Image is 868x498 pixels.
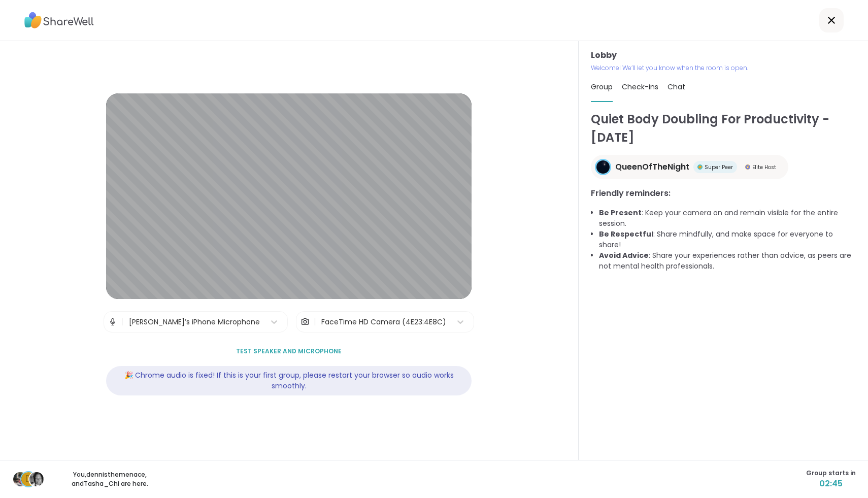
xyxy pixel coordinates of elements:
[667,82,685,92] span: Chat
[13,472,27,486] img: anchor
[591,63,856,73] p: Welcome! We’ll let you know when the room is open.
[622,82,658,92] span: Check-ins
[29,472,44,486] img: Tasha_Chi
[745,164,750,170] img: Elite Host
[232,341,346,362] button: Test speaker and microphone
[108,312,117,332] img: Microphone
[599,229,856,250] li: : Share mindfully, and make space for everyone to share!
[106,366,472,395] div: 🎉 Chrome audio is fixed! If this is your first group, please restart your browser so audio works ...
[24,9,94,32] img: ShareWell Logo
[806,469,856,478] span: Group starts in
[599,250,649,260] b: Avoid Advice
[599,229,653,239] b: Be Respectful
[599,250,856,272] li: : Share your experiences rather than advice, as peers are not mental health professionals.
[697,164,703,170] img: Super Peer
[806,478,856,490] span: 02:45
[591,110,856,147] h1: Quiet Body Doubling For Productivity - [DATE]
[596,160,610,174] img: QueenOfTheNight
[25,473,31,486] span: d
[591,82,613,92] span: Group
[599,208,642,218] b: Be Present
[599,208,856,229] li: : Keep your camera on and remain visible for the entire session.
[129,317,260,327] div: [PERSON_NAME]’s iPhone Microphone
[236,347,342,356] span: Test speaker and microphone
[53,470,166,488] p: You, dennisthemenace , and Tasha_Chi are here.
[591,187,856,200] h3: Friendly reminders:
[591,49,856,61] h3: Lobby
[301,312,310,332] img: Camera
[321,317,446,327] div: FaceTime HD Camera (4E23:4E8C)
[121,312,124,332] span: |
[705,163,733,171] span: Super Peer
[752,163,776,171] span: Elite Host
[314,312,316,332] span: |
[591,155,788,179] a: QueenOfTheNightQueenOfTheNightSuper PeerSuper PeerElite HostElite Host
[615,161,689,173] span: QueenOfTheNight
